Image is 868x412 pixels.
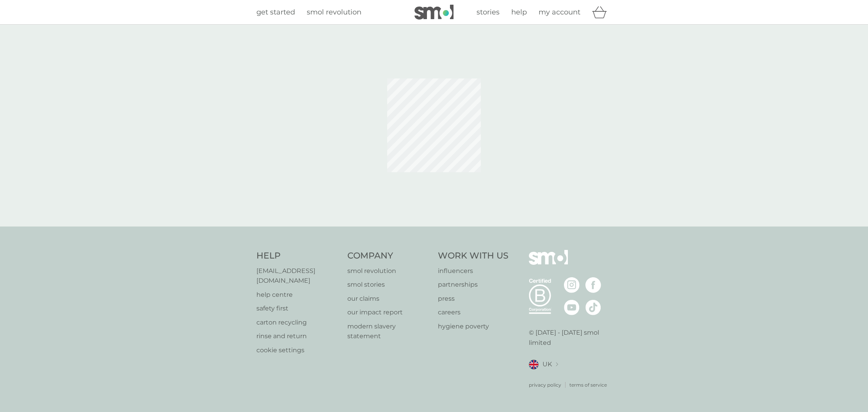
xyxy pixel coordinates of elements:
a: hygiene poverty [438,321,509,332]
a: our claims [347,294,430,304]
a: smol revolution [307,7,361,18]
a: [EMAIL_ADDRESS][DOMAIN_NAME] [256,266,340,286]
a: my account [539,7,580,18]
span: stories [477,8,500,16]
a: cookie settings [256,345,340,355]
span: UK [542,359,552,369]
a: modern slavery statement [347,321,430,341]
img: visit the smol Instagram page [564,277,580,293]
a: smol stories [347,280,430,290]
span: my account [539,8,580,16]
a: influencers [438,266,509,276]
img: UK flag [529,360,539,369]
a: smol revolution [347,266,430,276]
a: careers [438,307,509,317]
a: get started [256,7,295,18]
img: select a new location [556,362,558,367]
a: our impact report [347,307,430,317]
a: carton recycling [256,317,340,328]
span: smol revolution [307,8,361,16]
img: visit the smol Youtube page [564,300,580,315]
p: © [DATE] - [DATE] smol limited [529,328,612,348]
a: help [511,7,527,18]
a: press [438,294,509,304]
h4: Help [256,250,340,262]
a: terms of service [569,381,607,389]
img: visit the smol Facebook page [585,277,601,293]
img: visit the smol Tiktok page [585,300,601,315]
h4: Company [347,250,430,262]
a: help centre [256,290,340,300]
a: stories [477,7,500,18]
img: smol [414,5,454,20]
a: privacy policy [529,381,561,389]
img: smol [529,250,568,276]
span: help [511,8,527,16]
a: partnerships [438,280,509,290]
h4: Work With Us [438,250,509,262]
span: get started [256,8,295,16]
a: rinse and return [256,331,340,341]
div: basket [592,4,612,20]
a: safety first [256,303,340,314]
